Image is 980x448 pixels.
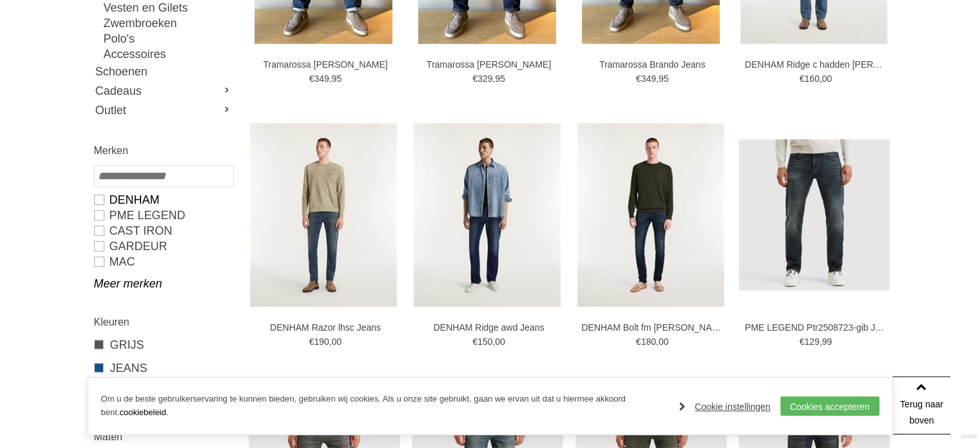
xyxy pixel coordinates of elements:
[414,123,561,307] img: DENHAM Ridge awd Jeans
[94,81,233,101] a: Cadeaus
[577,123,724,307] img: DENHAM Bolt fm jack Jeans
[119,407,166,417] a: cookiebeleid
[94,239,233,254] a: GARDEUR
[104,46,233,62] a: Accessoires
[329,73,332,84] span: ,
[255,59,396,70] a: Tramarossa [PERSON_NAME]
[94,142,233,159] h2: Merken
[94,336,233,353] a: GRIJS
[94,223,233,239] a: CAST IRON
[332,73,342,84] span: 95
[94,208,233,223] a: PME LEGEND
[472,73,477,84] span: €
[477,336,492,347] span: 150
[495,73,505,84] span: 95
[309,73,314,84] span: €
[94,101,233,120] a: Outlet
[94,192,233,208] a: DENHAM
[309,336,314,347] span: €
[94,276,233,291] a: Meer merken
[329,336,332,347] span: ,
[94,62,233,81] a: Schoenen
[581,59,723,70] a: Tramarossa Brando Jeans
[800,336,805,347] span: €
[961,429,977,445] a: Divide
[250,123,397,307] img: DENHAM Razor lhsc Jeans
[314,73,329,84] span: 349
[104,31,233,46] a: Polo's
[314,336,329,347] span: 190
[679,397,771,416] a: Cookie instellingen
[745,322,887,333] a: PME LEGEND Ptr2508723-gib Jeans
[492,73,495,84] span: ,
[641,73,656,84] span: 349
[822,73,832,84] span: 00
[332,336,342,347] span: 00
[94,360,233,376] a: JEANS
[800,73,805,84] span: €
[101,393,667,420] p: Om u de beste gebruikerservaring te kunnen bieden, gebruiken wij cookies. Als u onze site gebruik...
[804,73,819,84] span: 160
[745,59,887,70] a: DENHAM Ridge c hadden [PERSON_NAME]
[820,73,822,84] span: ,
[636,336,641,347] span: €
[820,336,822,347] span: ,
[255,322,396,333] a: DENHAM Razor lhsc Jeans
[738,139,890,291] img: PME LEGEND Ptr2508723-gib Jeans
[656,336,658,347] span: ,
[94,314,233,330] h2: Kleuren
[641,336,656,347] span: 180
[94,429,233,445] h2: Maten
[492,336,495,347] span: ,
[581,322,723,333] a: DENHAM Bolt fm [PERSON_NAME]
[94,254,233,269] a: MAC
[495,336,505,347] span: 00
[804,336,819,347] span: 129
[418,59,560,70] a: Tramarossa [PERSON_NAME]
[658,73,669,84] span: 95
[780,396,879,416] a: Cookies accepteren
[658,336,669,347] span: 00
[472,336,477,347] span: €
[636,73,641,84] span: €
[477,73,492,84] span: 329
[656,73,658,84] span: ,
[418,322,560,333] a: DENHAM Ridge awd Jeans
[822,336,832,347] span: 99
[104,15,233,31] a: Zwembroeken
